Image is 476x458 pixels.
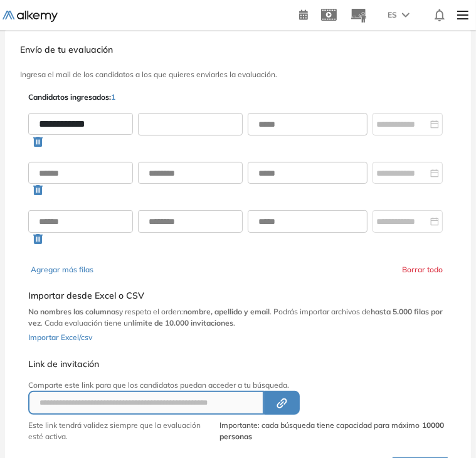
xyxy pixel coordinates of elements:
[219,420,444,441] strong: 10000 personas
[28,307,119,316] b: No nombres las columnas
[28,307,443,328] b: hasta 5.000 filas por vez
[111,92,115,102] span: 1
[28,380,448,391] p: Comparte este link para que los candidatos puedan acceder a tu búsqueda.
[28,306,448,329] p: y respeta el orden: . Podrás importar archivos de . Cada evaluación tiene un .
[28,420,217,442] p: Este link tendrá validez siempre que la evaluación esté activa.
[388,9,397,21] span: ES
[132,318,233,328] b: límite de 10.000 invitaciones
[3,11,58,22] img: Logo
[28,92,115,103] p: Candidatos ingresados:
[452,3,473,28] img: Menu
[402,264,443,275] button: Borrar todo
[183,307,270,316] b: nombre, apellido y email
[20,45,456,55] h3: Envío de tu evaluación
[28,359,448,370] h5: Link de invitación
[28,333,92,342] span: Importar Excel/csv
[28,329,92,344] button: Importar Excel/csv
[219,420,448,442] span: Importante: cada búsqueda tiene capacidad para máximo
[402,13,410,18] img: arrow
[20,70,456,79] h3: Ingresa el mail de los candidatos a los que quieres enviarles la evaluación.
[28,290,448,301] h5: Importar desde Excel o CSV
[31,264,93,275] button: Agregar más filas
